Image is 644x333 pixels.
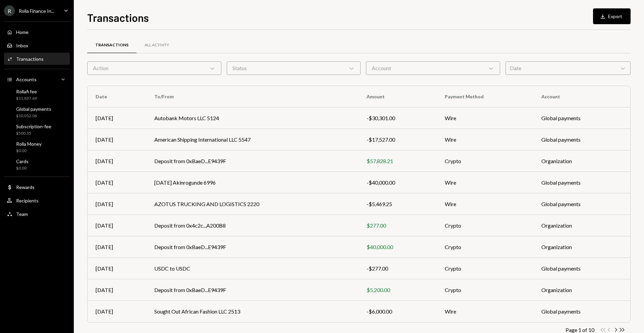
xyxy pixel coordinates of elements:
td: Organization [533,215,630,236]
div: -$6,000.00 [367,307,429,316]
div: [DATE] [96,179,138,187]
div: $0.00 [16,148,42,154]
div: Transactions [16,56,44,62]
td: Wire [437,129,533,150]
a: Recipients [4,194,70,206]
td: Global payments [533,172,630,193]
a: All Activity [137,37,177,54]
a: Global payments$10,012.06 [4,104,70,120]
div: Cards [16,158,29,164]
td: Deposit from 0xBaeD...E9439F [146,279,359,301]
td: Crypto [437,279,533,301]
div: -$17,527.00 [367,136,429,144]
div: Accounts [16,77,37,82]
a: Inbox [4,39,70,51]
td: Crypto [437,258,533,279]
td: [DATE] Akinrogunde 6996 [146,172,359,193]
div: [DATE] [96,243,138,251]
div: Recipients [16,198,39,203]
div: Rollafi fee [16,89,37,94]
td: Wire [437,193,533,215]
td: Crypto [437,236,533,258]
div: $0.00 [16,165,29,171]
div: Transactions [95,42,128,48]
div: [DATE] [96,286,138,294]
div: Account [366,61,500,75]
div: $500.35 [16,131,51,136]
div: $40,000.00 [367,243,429,251]
div: [DATE] [96,307,138,316]
div: -$277.00 [367,265,429,273]
a: Team [4,208,70,220]
div: Global payments [16,106,51,112]
div: [DATE] [96,222,138,230]
td: Global payments [533,129,630,150]
div: -$30,301.00 [367,114,429,122]
a: Transactions [4,53,70,65]
td: AZOTUS TRUCKING AND LOGISTICS 2220 [146,193,359,215]
td: Wire [437,301,533,322]
div: $10,012.06 [16,113,51,119]
div: $11,837.69 [16,96,37,101]
div: Team [16,211,28,217]
td: Crypto [437,150,533,172]
a: Rewards [4,181,70,193]
div: Inbox [16,43,28,48]
div: R [4,5,15,16]
td: Wire [437,107,533,129]
a: Transactions [87,37,137,54]
td: Autobank Motors LLC 5124 [146,107,359,129]
th: Date [88,86,146,107]
div: -$40,000.00 [367,179,429,187]
a: Cards$0.00 [4,156,70,173]
a: Home [4,26,70,38]
div: $5,200.00 [367,286,429,294]
td: Organization [533,279,630,301]
div: Date [505,61,631,75]
div: Action [87,61,221,75]
td: Deposit from 0xBaeD...E9439F [146,150,359,172]
td: Wire [437,172,533,193]
a: Rollafi fee$11,837.69 [4,87,70,103]
td: Organization [533,236,630,258]
td: USDC to USDC [146,258,359,279]
td: Global payments [533,107,630,129]
td: Deposit from 0xBaeD...E9439F [146,236,359,258]
a: Accounts [4,73,70,85]
a: Subscription-fee$500.35 [4,122,70,138]
div: [DATE] [96,136,138,144]
div: [DATE] [96,200,138,208]
div: All Activity [145,42,169,48]
td: Crypto [437,215,533,236]
div: Subscription-fee [16,124,51,129]
div: [DATE] [96,114,138,122]
td: Deposit from 0x4c2c...A200B8 [146,215,359,236]
th: Payment Method [437,86,533,107]
td: Sought Out African Fashion LLC 2513 [146,301,359,322]
button: Export [593,8,631,24]
div: $57,828.21 [367,157,429,165]
div: Page 1 of 10 [566,327,594,333]
h1: Transactions [87,11,149,24]
div: [DATE] [96,157,138,165]
td: American Shipping International LLC 5547 [146,129,359,150]
div: Rewards [16,184,35,190]
a: Rolla Money$0.00 [4,139,70,155]
th: Amount [359,86,437,107]
div: Status [227,61,361,75]
th: Account [533,86,630,107]
td: Organization [533,150,630,172]
div: [DATE] [96,265,138,273]
div: -$5,469.25 [367,200,429,208]
div: Rolla Money [16,141,42,147]
td: Global payments [533,301,630,322]
div: $277.00 [367,222,429,230]
th: To/From [146,86,359,107]
div: Rolla Finance In... [19,8,54,14]
td: Global payments [533,193,630,215]
div: Home [16,29,29,35]
td: Global payments [533,258,630,279]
